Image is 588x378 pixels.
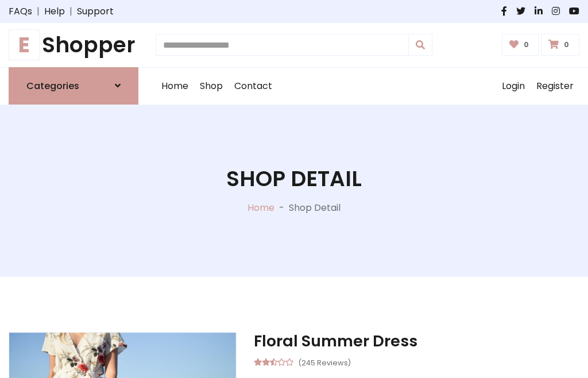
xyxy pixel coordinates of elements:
[65,5,77,18] span: |
[289,201,341,215] p: Shop Detail
[229,68,278,105] a: Contact
[502,34,539,56] a: 0
[9,67,138,105] a: Categories
[44,5,65,18] a: Help
[496,68,531,105] a: Login
[9,29,40,60] span: E
[77,5,114,18] a: Support
[254,332,579,350] h3: Floral Summer Dress
[194,68,229,105] a: Shop
[531,68,579,105] a: Register
[541,34,579,56] a: 0
[561,40,572,50] span: 0
[26,80,79,91] h6: Categories
[226,166,362,192] h1: Shop Detail
[247,201,274,214] a: Home
[9,32,138,58] h1: Shopper
[32,5,44,18] span: |
[521,40,532,50] span: 0
[156,68,194,105] a: Home
[298,355,351,369] small: (245 Reviews)
[274,201,289,215] p: -
[9,32,138,58] a: EShopper
[9,5,32,18] a: FAQs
